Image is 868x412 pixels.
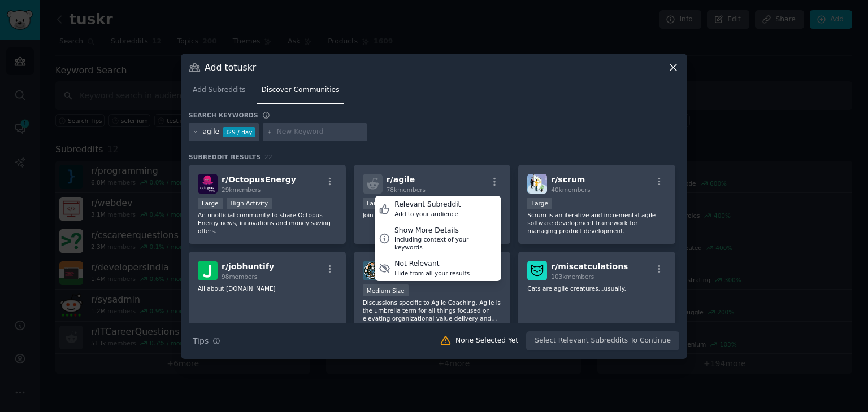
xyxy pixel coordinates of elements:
[363,284,409,296] div: Medium Size
[363,211,502,219] p: Join us at [URL][DOMAIN_NAME]
[222,273,257,280] span: 98 members
[527,211,666,235] p: Scrum is an iterative and incremental agile software development framework for managing product d...
[387,175,415,184] span: r/ agile
[198,284,337,292] p: All about [DOMAIN_NAME]
[198,174,218,194] img: OctopusEnergy
[527,261,547,280] img: miscatculations
[551,273,594,280] span: 103k members
[455,336,518,346] div: None Selected Yet
[193,335,209,347] span: Tips
[394,200,461,210] div: Relevant Subreddit
[222,262,274,271] span: r/ jobhuntify
[387,186,426,193] span: 78k members
[227,198,272,209] div: High Activity
[223,127,255,137] div: 329 / day
[363,261,383,280] img: agilecoaching
[394,235,497,251] div: Including context of your keywords
[277,127,363,137] input: New Keyword
[551,175,585,184] span: r/ scrum
[527,174,547,194] img: scrum
[222,186,261,193] span: 29k members
[222,175,296,184] span: r/ OctopusEnergy
[205,62,256,73] h3: Add to tuskr
[394,259,470,269] div: Not Relevant
[527,284,666,292] p: Cats are agile creatures...usually.
[193,85,245,95] span: Add Subreddits
[189,153,261,161] span: Subreddit Results
[189,331,224,351] button: Tips
[198,261,218,280] img: jobhuntify
[189,81,249,104] a: Add Subreddits
[203,127,220,137] div: agile
[527,198,552,209] div: Large
[189,111,258,119] h3: Search keywords
[198,198,223,209] div: Large
[394,226,497,236] div: Show More Details
[264,154,272,160] span: 22
[394,269,470,277] div: Hide from all your results
[198,211,337,235] p: An unofficial community to share Octopus Energy news, innovations and money saving offers.
[394,210,461,218] div: Add to your audience
[551,262,628,271] span: r/ miscatculations
[363,198,388,209] div: Large
[363,299,502,322] p: Discussions specific to Agile Coaching. Agile is the umbrella term for all things focused on elev...
[551,186,590,193] span: 40k members
[261,85,339,95] span: Discover Communities
[257,81,343,104] a: Discover Communities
